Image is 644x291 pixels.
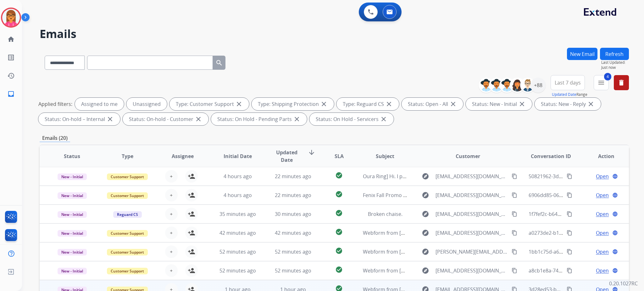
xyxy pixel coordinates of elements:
[336,98,399,110] div: Type: Reguard CS
[7,72,15,80] mat-icon: history
[531,152,571,160] span: Conversation ID
[113,211,142,218] span: Reguard CS
[335,172,343,179] mat-icon: check_circle
[165,245,178,258] button: +
[309,113,394,125] div: Status: On Hold - Servicers
[165,170,178,183] button: +
[75,98,124,110] div: Assigned to me
[567,230,572,236] mat-icon: content_copy
[107,192,148,199] span: Customer Support
[224,152,252,160] span: Initial Date
[612,268,618,273] mat-icon: language
[188,173,195,180] mat-icon: person_add
[535,98,601,110] div: Status: New - Reply
[512,230,517,236] mat-icon: content_copy
[596,267,609,274] span: Open
[123,113,208,125] div: Status: On-hold - Customer
[529,192,625,199] span: 6906dd85-06da-484f-8ae2-dd4440880f18
[567,48,597,60] button: New Email
[567,192,572,198] mat-icon: content_copy
[170,191,173,199] span: +
[335,228,343,236] mat-icon: check_circle
[574,145,629,167] th: Action
[596,248,609,255] span: Open
[436,267,508,274] span: [EMAIL_ADDRESS][DOMAIN_NAME]
[58,268,87,274] span: New - Initial
[422,267,429,274] mat-icon: explore
[567,249,572,255] mat-icon: content_copy
[335,152,344,160] span: SLA
[512,268,517,273] mat-icon: content_copy
[529,229,625,236] span: a0273de2-b119-46b6-bc93-d2f5f62a91d9
[512,249,517,255] mat-icon: content_copy
[252,98,334,110] div: Type: Shipping Protection
[596,210,609,218] span: Open
[7,54,15,61] mat-icon: list_alt
[170,267,173,274] span: +
[567,173,572,179] mat-icon: content_copy
[385,100,393,108] mat-icon: close
[449,100,457,108] mat-icon: close
[7,90,15,98] mat-icon: inbox
[107,249,148,255] span: Customer Support
[587,100,595,108] mat-icon: close
[275,192,311,199] span: 22 minutes ago
[170,210,173,218] span: +
[530,78,546,93] div: +88
[456,152,480,160] span: Customer
[596,173,609,180] span: Open
[512,211,517,217] mat-icon: content_copy
[466,98,532,110] div: Status: New - Initial
[224,173,252,180] span: 4 hours ago
[275,267,311,274] span: 52 minutes ago
[529,211,619,217] span: 1f7fef2c-b640-4ef7-9c58-8e9cc28c5791
[64,152,80,160] span: Status
[363,267,505,274] span: Webform from [EMAIL_ADDRESS][DOMAIN_NAME] on [DATE]
[169,98,249,110] div: Type: Customer Support
[601,65,629,70] span: Just now
[612,173,618,179] mat-icon: language
[555,81,581,84] span: Last 7 days
[38,100,72,108] p: Applied filters:
[58,230,87,237] span: New - Initial
[422,248,429,255] mat-icon: explore
[7,36,15,43] mat-icon: home
[529,173,627,180] span: 50821962-3dcb-4b26-b5d5-75e0991ea03e
[436,229,508,237] span: [EMAIL_ADDRESS][DOMAIN_NAME]
[219,229,256,236] span: 42 minutes ago
[107,173,148,180] span: Customer Support
[188,267,195,274] mat-icon: person_add
[363,229,505,236] span: Webform from [EMAIL_ADDRESS][DOMAIN_NAME] on [DATE]
[58,211,87,218] span: New - Initial
[170,173,173,180] span: +
[376,152,394,160] span: Subject
[402,98,463,110] div: Status: Open - All
[436,191,508,199] span: [EMAIL_ADDRESS][DOMAIN_NAME]
[529,248,622,255] span: 1bb1c75d-a650-459f-afbc-2ca8684bf996
[601,60,629,65] span: Last Updated:
[618,79,625,86] mat-icon: delete
[422,229,429,237] mat-icon: explore
[106,115,114,123] mat-icon: close
[551,75,585,90] button: Last 7 days
[122,152,133,160] span: Type
[600,48,629,60] button: Refresh
[422,210,429,218] mat-icon: explore
[165,208,178,220] button: +
[165,189,178,201] button: +
[165,227,178,239] button: +
[363,248,544,255] span: Webform from [PERSON_NAME][EMAIL_ADDRESS][DOMAIN_NAME] on [DATE]
[188,210,195,218] mat-icon: person_add
[436,210,508,218] span: [EMAIL_ADDRESS][DOMAIN_NAME]
[219,267,256,274] span: 52 minutes ago
[126,98,167,110] div: Unassigned
[436,173,508,180] span: [EMAIL_ADDRESS][DOMAIN_NAME]
[40,134,70,142] p: Emails (20)
[368,211,402,217] span: Broken chaise.
[271,149,303,164] span: Updated Date
[596,229,609,237] span: Open
[335,209,343,217] mat-icon: check_circle
[518,100,526,108] mat-icon: close
[2,9,20,26] img: avatar
[293,115,301,123] mat-icon: close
